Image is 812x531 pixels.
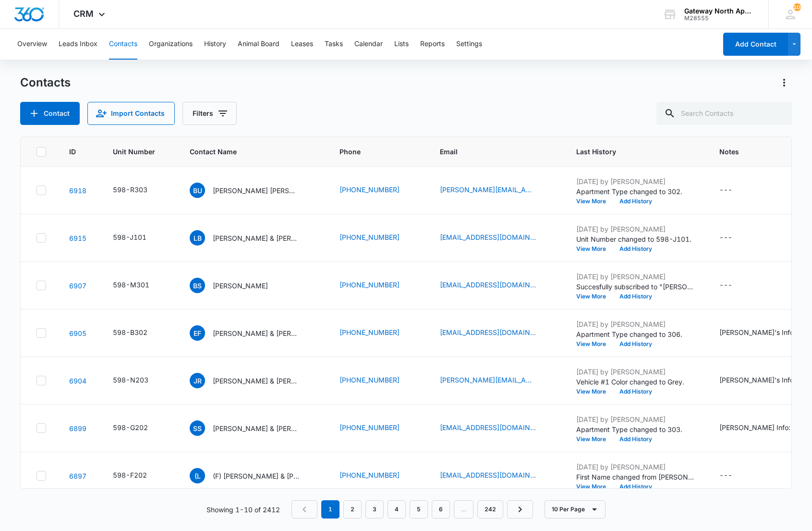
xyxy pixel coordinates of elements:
[440,422,536,432] a: [EMAIL_ADDRESS][DOMAIN_NAME]
[613,294,659,299] button: Add History
[477,500,503,519] a: Page 242
[113,232,146,242] div: 598-J101
[113,185,147,195] div: 598-R303
[576,186,696,197] p: Apartment Type changed to 302.
[206,505,280,515] p: Showing 1-10 of 2412
[113,280,167,291] div: Unit Number - 598-M301 - Select to Edit Field
[113,280,149,290] div: 598-M301
[113,327,147,337] div: 598-B302
[440,280,553,291] div: Email - briansanc07@hotmail.com - Select to Edit Field
[576,341,613,347] button: View More
[190,468,316,483] div: Contact Name - (F) Lilia Castaneda & Gonzalo Santos & Tania C. Santos - Select to Edit Field
[190,278,205,293] span: BS
[339,232,400,242] a: [PHONE_NUMBER]
[576,424,696,434] p: Apartment Type changed to 303.
[113,327,165,339] div: Unit Number - 598-B302 - Select to Edit Field
[182,102,237,125] button: Filters
[190,183,205,198] span: BU
[613,389,659,395] button: Add History
[719,470,732,482] div: ---
[440,422,553,434] div: Email - bigbongcafe@gmail.com - Select to Edit Field
[213,471,299,481] p: (F) [PERSON_NAME] & [PERSON_NAME] & [PERSON_NAME]
[339,375,417,386] div: Phone - (970) 775-3516 - Select to Edit Field
[213,233,299,243] p: [PERSON_NAME] & [PERSON_NAME]
[213,328,299,338] p: [PERSON_NAME] & [PERSON_NAME]
[440,375,553,386] div: Email - maria.stephh3@gmail.com - Select to Edit Field
[576,319,696,329] p: [DATE] by [PERSON_NAME]
[69,147,76,157] span: ID
[339,375,400,385] a: [PHONE_NUMBER]
[321,500,339,519] em: 1
[576,234,696,244] p: Unit Number changed to 598-J101.
[190,147,303,157] span: Contact Name
[613,246,659,252] button: Add History
[576,329,696,339] p: Apartment Type changed to 306.
[339,185,417,196] div: Phone - (915) 529-7406 - Select to Edit Field
[339,280,417,291] div: Phone - (303) 776-0115 - Select to Edit Field
[113,147,167,157] span: Unit Number
[440,185,536,195] a: [PERSON_NAME][EMAIL_ADDRESS][DOMAIN_NAME]
[190,230,205,246] span: LB
[190,373,205,388] span: JR
[576,472,696,482] p: First Name changed from [PERSON_NAME] to (F) [PERSON_NAME].
[339,327,400,337] a: [PHONE_NUMBER]
[190,183,316,198] div: Contact Name - Brandon Uriel Caballero Enriquez - Select to Edit Field
[576,367,696,377] p: [DATE] by [PERSON_NAME]
[213,376,299,386] p: [PERSON_NAME] & [PERSON_NAME]
[576,389,613,395] button: View More
[440,470,536,480] a: [EMAIL_ADDRESS][DOMAIN_NAME]
[576,414,696,424] p: [DATE] by [PERSON_NAME]
[20,75,71,90] h1: Contacts
[339,232,417,244] div: Phone - (303) 842-9753 - Select to Edit Field
[410,500,428,519] a: Page 5
[113,470,147,480] div: 598-F202
[354,29,383,60] button: Calendar
[576,282,696,292] p: Succesfully subscribed to "[PERSON_NAME][GEOGRAPHIC_DATA]".
[576,224,696,234] p: [DATE] by [PERSON_NAME]
[365,500,384,519] a: Page 3
[576,272,696,282] p: [DATE] by [PERSON_NAME]
[339,470,417,482] div: Phone - (720) 333-2856 - Select to Edit Field
[719,232,732,244] div: ---
[69,472,86,480] a: Navigate to contact details page for (F) Lilia Castaneda & Gonzalo Santos & Tania C. Santos
[440,232,536,242] a: [EMAIL_ADDRESS][DOMAIN_NAME]
[576,462,696,472] p: [DATE] by [PERSON_NAME]
[213,281,268,291] p: [PERSON_NAME]
[719,280,732,291] div: ---
[190,468,205,483] span: (L
[291,500,533,519] nav: Pagination
[576,246,613,252] button: View More
[109,29,137,60] button: Contacts
[719,232,750,244] div: Notes - - Select to Edit Field
[69,424,86,432] a: Navigate to contact details page for Stephen Skare & Yong Hamilton
[656,102,792,125] input: Search Contacts
[113,185,165,196] div: Unit Number - 598-R303 - Select to Edit Field
[149,29,193,60] button: Organizations
[613,198,659,204] button: Add History
[204,29,226,60] button: History
[339,422,400,432] a: [PHONE_NUMBER]
[87,102,175,125] button: Import Contacts
[190,230,316,246] div: Contact Name - Loni Baker & John Baker - Select to Edit Field
[69,329,86,337] a: Navigate to contact details page for Emma French & Fernando Duarte
[719,280,750,291] div: Notes - - Select to Edit Field
[339,185,400,195] a: [PHONE_NUMBER]
[69,282,86,290] a: Navigate to contact details page for Brian Sanchez
[723,33,788,56] button: Add Contact
[440,147,539,157] span: Email
[576,484,613,490] button: View More
[440,470,553,482] div: Email - taniachavez202@gmail.com - Select to Edit Field
[190,325,205,341] span: EF
[440,327,553,339] div: Email - emmafrench716@gmail.com - Select to Edit Field
[545,500,606,519] button: 10 Per Page
[684,7,754,15] div: account name
[69,234,86,242] a: Navigate to contact details page for Loni Baker & John Baker
[719,185,750,196] div: Notes - - Select to Edit Field
[113,375,166,386] div: Unit Number - 598-N203 - Select to Edit Field
[113,375,148,385] div: 598-N203
[793,3,801,11] span: 108
[719,422,790,432] div: [PERSON_NAME] Info:
[432,500,450,519] a: Page 6
[613,436,659,442] button: Add History
[613,341,659,347] button: Add History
